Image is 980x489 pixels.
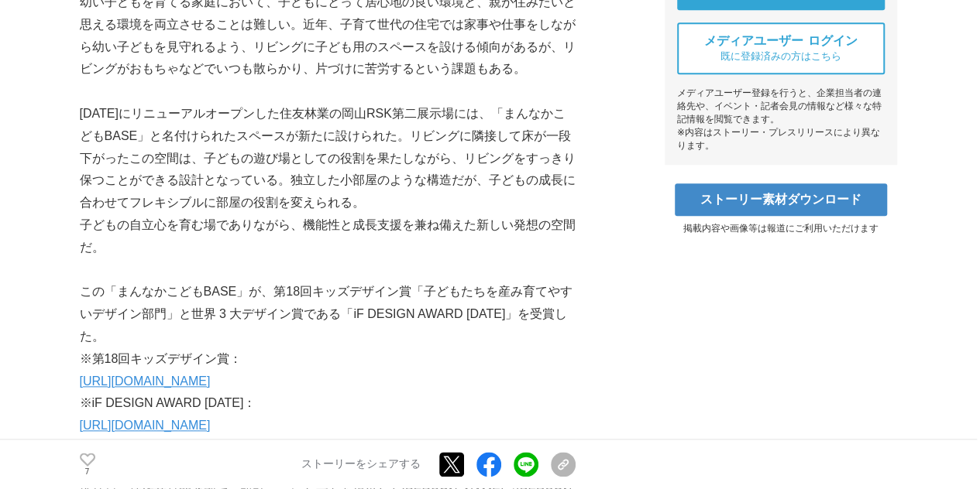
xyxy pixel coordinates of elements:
p: 7 [80,468,95,476]
div: メディアユーザー登録を行うと、企業担当者の連絡先や、イベント・記者会見の情報など様々な特記情報を閲覧できます。 ※内容はストーリー・プレスリリースにより異なります。 [677,87,885,152]
a: [URL][DOMAIN_NAME] [80,374,211,388]
a: ストーリー素材ダウンロード [675,183,887,216]
span: メディアユーザー ログイン [704,33,858,50]
a: [URL][DOMAIN_NAME] [80,419,211,432]
p: ※iF DESIGN AWARD [DATE]： [80,392,576,415]
span: 既に登録済みの方はこちら [720,50,841,63]
p: [DATE]にリニューアルオープンした住友林業の岡山RSK第二展示場には、「まんなかこどもBASE」と名付けられたスペースが新たに設けられた。リビングに隣接して床が一段下がったこの空間は、子ども... [80,103,576,214]
p: 掲載内容や画像等は報道にご利用いただけます [665,222,897,235]
p: 子どもの自立心を育む場でありながら、機能性と成長支援を兼ね備えた新しい発想の空間だ。 [80,214,576,259]
a: メディアユーザー ログイン 既に登録済みの方はこちら [677,22,885,74]
p: ※第18回キッズデザイン賞： [80,348,576,371]
p: ストーリーをシェアする [301,458,421,472]
p: この「まんなかこどもBASE」が、第18回キッズデザイン賞「子どもたちを産み育てやすいデザイン部門」と世界 3 大デザイン賞である「iF DESIGN AWARD [DATE]」を受賞した。 [80,281,576,347]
